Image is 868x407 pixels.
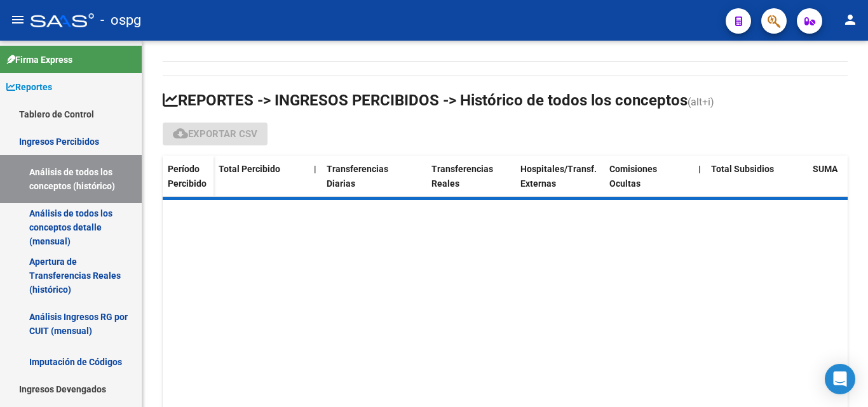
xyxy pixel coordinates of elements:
[6,53,72,67] span: Firma Express
[173,128,257,140] span: Exportar CSV
[706,156,795,209] datatable-header-cell: Total Subsidios
[431,164,493,189] span: Transferencias Reales
[168,164,207,189] span: Período Percibido
[688,96,714,108] span: (alt+i)
[314,164,316,174] span: |
[515,156,604,209] datatable-header-cell: Hospitales/Transf. Externas
[711,164,774,174] span: Total Subsidios
[163,123,268,145] button: Exportar CSV
[813,164,837,174] span: SUMA
[163,156,214,209] datatable-header-cell: Período Percibido
[100,6,141,34] span: - ospg
[10,12,25,27] mat-icon: menu
[825,364,855,394] div: Open Intercom Messenger
[604,156,693,209] datatable-header-cell: Comisiones Ocultas
[426,156,515,209] datatable-header-cell: Transferencias Reales
[520,164,597,189] span: Hospitales/Transf. Externas
[163,91,688,109] span: REPORTES -> INGRESOS PERCIBIDOS -> Histórico de todos los conceptos
[327,164,388,189] span: Transferencias Diarias
[309,156,322,209] datatable-header-cell: |
[693,156,706,209] datatable-header-cell: |
[219,164,280,174] span: Total Percibido
[609,164,657,189] span: Comisiones Ocultas
[698,164,701,174] span: |
[322,156,410,209] datatable-header-cell: Transferencias Diarias
[843,12,858,27] mat-icon: person
[173,126,188,141] mat-icon: cloud_download
[214,156,309,209] datatable-header-cell: Total Percibido
[6,80,52,94] span: Reportes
